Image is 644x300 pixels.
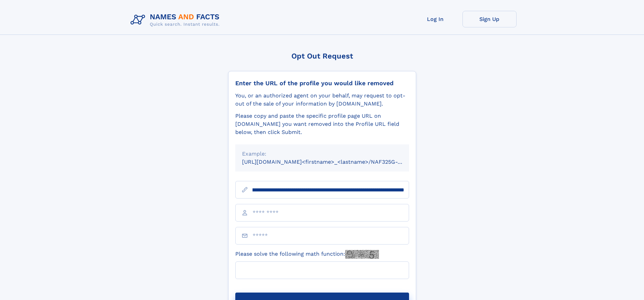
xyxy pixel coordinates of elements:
[242,159,422,165] small: [URL][DOMAIN_NAME]<firstname>_<lastname>/NAF325G-xxxxxxxx
[462,11,517,27] a: Sign Up
[235,250,379,259] label: Please solve the following math function:
[235,92,409,108] div: You, or an authorized agent on your behalf, may request to opt-out of the sale of your informatio...
[408,11,462,27] a: Log In
[228,52,416,60] div: Opt Out Request
[128,11,225,29] img: Logo Names and Facts
[235,112,409,136] div: Please copy and paste the specific profile page URL on [DOMAIN_NAME] you want removed into the Pr...
[242,150,402,158] div: Example:
[235,79,409,87] div: Enter the URL of the profile you would like removed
